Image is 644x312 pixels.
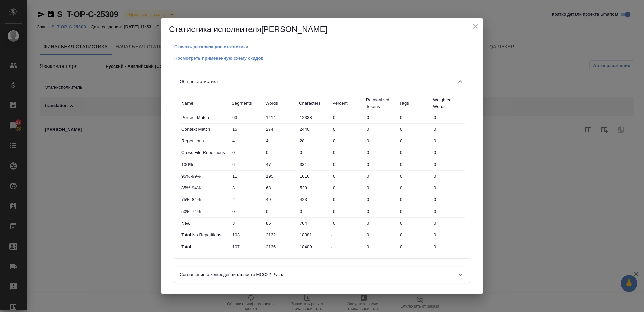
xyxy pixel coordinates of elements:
[181,220,228,227] p: New
[174,56,263,61] p: Посмотреть примененную схему скидок
[181,114,228,121] p: Perfect Match
[398,230,431,240] input: ✎ Введи что-нибудь
[174,55,263,61] a: Посмотреть примененную схему скидок
[264,124,297,134] input: ✎ Введи что-нибудь
[398,183,431,193] input: ✎ Введи что-нибудь
[332,100,363,107] p: Percent
[398,113,431,122] input: ✎ Введи что-нибудь
[431,195,465,205] input: ✎ Введи что-нибудь
[264,230,297,240] input: ✎ Введи что-нибудь
[364,148,398,158] input: ✎ Введи что-нибудь
[431,113,465,122] input: ✎ Введи что-нибудь
[331,183,364,193] input: ✎ Введи что-нибудь
[364,113,398,122] input: ✎ Введи что-нибудь
[180,271,285,278] p: Соглашение о конфеденциальности МСС22 Русал
[181,185,228,191] p: 85%-94%
[181,100,228,107] p: Name
[181,196,228,203] p: 75%-84%
[431,160,465,169] input: ✎ Введи что-нибудь
[297,183,331,193] input: ✎ Введи что-нибудь
[331,160,364,169] input: ✎ Введи что-нибудь
[331,218,364,228] input: ✎ Введи что-нибудь
[431,218,465,228] input: ✎ Введи что-нибудь
[181,232,228,238] p: Total No Repetitions
[299,100,329,107] p: Characters
[364,183,398,193] input: ✎ Введи что-нибудь
[297,124,331,134] input: ✎ Введи что-нибудь
[431,124,465,134] input: ✎ Введи что-нибудь
[331,136,364,146] input: ✎ Введи что-нибудь
[297,207,331,216] input: ✎ Введи что-нибудь
[297,136,331,146] input: ✎ Введи что-нибудь
[364,195,398,205] input: ✎ Введи что-нибудь
[431,136,465,146] input: ✎ Введи что-нибудь
[297,171,331,181] input: ✎ Введи что-нибудь
[470,21,480,31] button: close
[398,207,431,216] input: ✎ Введи что-нибудь
[264,195,297,205] input: ✎ Введи что-нибудь
[230,183,264,193] input: ✎ Введи что-нибудь
[364,136,398,146] input: ✎ Введи что-нибудь
[399,100,430,107] p: Tags
[174,92,470,258] div: Общая статистика
[174,267,470,283] div: Соглашение о конфеденциальности МСС22 Русал
[230,195,264,205] input: ✎ Введи что-нибудь
[398,148,431,158] input: ✎ Введи что-нибудь
[174,44,248,49] p: Скачать детализацию статистики
[331,171,364,181] input: ✎ Введи что-нибудь
[230,136,264,146] input: ✎ Введи что-нибудь
[181,243,228,250] p: Total
[181,161,228,168] p: 100%
[431,207,465,216] input: ✎ Введи что-нибудь
[230,207,264,216] input: ✎ Введи что-нибудь
[398,171,431,181] input: ✎ Введи что-нибудь
[297,230,331,240] input: ✎ Введи что-нибудь
[264,171,297,181] input: ✎ Введи что-нибудь
[230,113,264,122] input: ✎ Введи что-нибудь
[331,207,364,216] input: ✎ Введи что-нибудь
[297,218,331,228] input: ✎ Введи что-нибудь
[364,124,398,134] input: ✎ Введи что-нибудь
[331,231,364,239] div: -
[230,218,264,228] input: ✎ Введи что-нибудь
[297,148,331,158] input: ✎ Введи что-нибудь
[398,124,431,134] input: ✎ Введи что-нибудь
[398,160,431,169] input: ✎ Введи что-нибудь
[264,242,297,252] input: ✎ Введи что-нибудь
[264,183,297,193] input: ✎ Введи что-нибудь
[364,218,398,228] input: ✎ Введи что-нибудь
[297,113,331,122] input: ✎ Введи что-нибудь
[431,230,465,240] input: ✎ Введи что-нибудь
[297,195,331,205] input: ✎ Введи что-нибудь
[431,148,465,158] input: ✎ Введи что-нибудь
[230,242,264,252] input: ✎ Введи что-нибудь
[180,78,218,85] p: Общая статистика
[181,138,228,144] p: Repetitions
[181,126,228,133] p: Context Match
[398,195,431,205] input: ✎ Введи что-нибудь
[174,44,248,50] button: Скачать детализацию статистики
[331,148,364,158] input: ✎ Введи что-нибудь
[366,97,396,110] p: Recognized Tokens
[230,148,264,158] input: ✎ Введи что-нибудь
[264,136,297,146] input: ✎ Введи что-нибудь
[364,242,398,252] input: ✎ Введи что-нибудь
[230,124,264,134] input: ✎ Введи что-нибудь
[364,160,398,169] input: ✎ Введи что-нибудь
[364,207,398,216] input: ✎ Введи что-нибудь
[431,242,465,252] input: ✎ Введи что-нибудь
[331,195,364,205] input: ✎ Введи что-нибудь
[331,113,364,122] input: ✎ Введи что-нибудь
[364,230,398,240] input: ✎ Введи что-нибудь
[264,160,297,169] input: ✎ Введи что-нибудь
[230,171,264,181] input: ✎ Введи что-нибудь
[433,97,463,110] p: Weighted Words
[264,148,297,158] input: ✎ Введи что-нибудь
[398,136,431,146] input: ✎ Введи что-нибудь
[431,171,465,181] input: ✎ Введи что-нибудь
[264,207,297,216] input: ✎ Введи что-нибудь
[230,230,264,240] input: ✎ Введи что-нибудь
[297,160,331,169] input: ✎ Введи что-нибудь
[181,149,228,156] p: Cross File Repetitions
[264,218,297,228] input: ✎ Введи что-нибудь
